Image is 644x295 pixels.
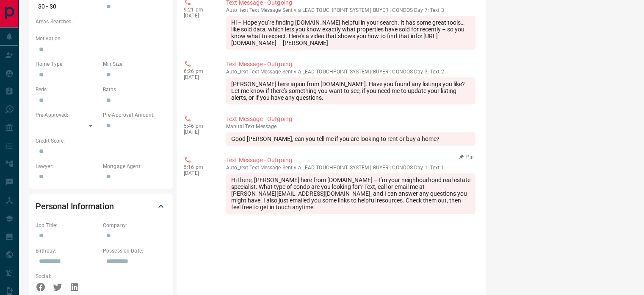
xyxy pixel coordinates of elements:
p: Lawyer: [36,163,99,170]
p: Text Message - Outgoing [226,115,475,124]
p: Text Message Sent via LEAD TOUCHPOINT SYSTEM | BUYER | CONDOS Day 1: Text 1 [226,165,475,171]
span: auto_text [226,7,248,13]
p: Text Message Sent via LEAD TOUCHPOINT SYSTEM | BUYER | CONDOS Day 7: Text 3 [226,7,475,13]
button: Pin [454,153,479,161]
p: 6:26 pm [184,68,213,74]
div: Good [PERSON_NAME], can you tell me if you are looking to rent or buy a home? [226,132,475,146]
p: 9:21 pm [184,7,213,13]
p: [DATE] [184,74,213,80]
p: Text Message [226,124,475,129]
p: 5:46 pm [184,123,213,129]
p: Beds: [36,86,99,93]
p: Home Type: [36,60,99,68]
div: Personal Information [36,196,166,216]
p: [DATE] [184,129,213,135]
span: manual [226,124,244,129]
p: Text Message - Outgoing [226,60,475,69]
p: Text Message - Outgoing [226,156,475,165]
p: Text Message Sent via LEAD TOUCHPOINT SYSTEM | BUYER | CONDOS Day 3: Text 2 [226,69,475,75]
p: Mortgage Agent: [103,163,166,170]
p: 5:16 pm [184,164,213,170]
p: Company: [103,222,166,229]
p: Areas Searched: [36,18,166,25]
p: Credit Score: [36,137,166,145]
p: Pre-Approval Amount: [103,111,166,119]
p: Job Title: [36,222,99,229]
span: auto_text [226,165,248,171]
div: Hi – Hope you’re finding [DOMAIN_NAME] helpful in your search. It has some great tools…like sold ... [226,16,475,50]
p: Birthday: [36,247,99,255]
h2: Personal Information [36,199,114,213]
p: Motivation: [36,35,166,42]
div: Hi there, [PERSON_NAME] here from [DOMAIN_NAME] – I’m your neighbourhood real estate specialist. ... [226,173,475,214]
span: auto_text [226,69,248,75]
p: Possession Date: [103,247,166,255]
p: Baths: [103,86,166,93]
p: [DATE] [184,170,213,176]
p: Social: [36,273,99,280]
p: [DATE] [184,13,213,19]
div: [PERSON_NAME] here again from [DOMAIN_NAME]. Have you found any listings you like? Let me know if... [226,77,475,104]
p: Min Size: [103,60,166,68]
p: Pre-Approved: [36,111,99,119]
